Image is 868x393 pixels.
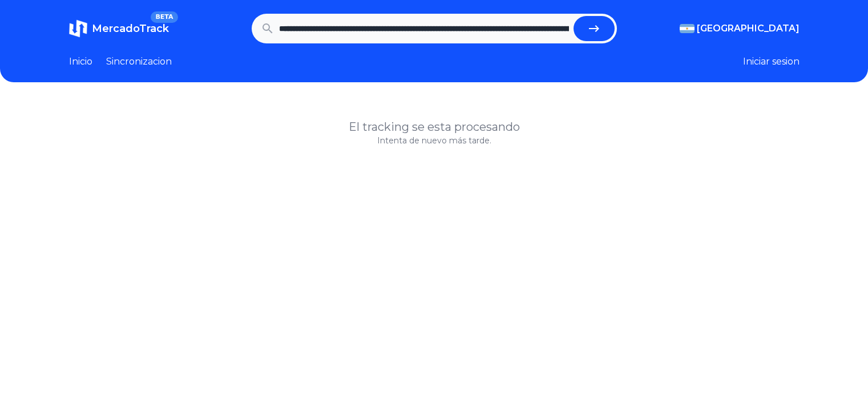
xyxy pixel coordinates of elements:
[106,55,172,69] a: Sincronizacion
[69,119,800,135] h1: El tracking se esta procesando
[151,11,177,23] span: BETA
[69,135,800,146] p: Intenta de nuevo más tarde.
[680,24,695,33] img: Argentina
[69,55,92,69] a: Inicio
[697,22,800,35] span: [GEOGRAPHIC_DATA]
[680,22,800,35] button: [GEOGRAPHIC_DATA]
[69,19,169,38] a: MercadoTrackBETA
[92,22,169,35] span: MercadoTrack
[743,55,800,69] button: Iniciar sesion
[69,19,87,38] img: MercadoTrack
